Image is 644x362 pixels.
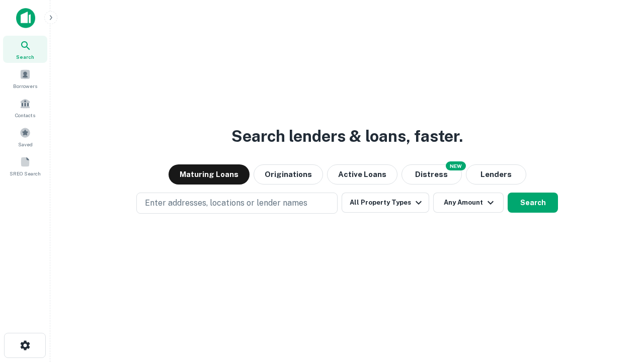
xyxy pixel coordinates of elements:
[145,197,307,209] p: Enter addresses, locations or lender names
[446,161,466,170] div: NEW
[16,53,34,61] span: Search
[15,111,35,119] span: Contacts
[3,94,47,121] a: Contacts
[13,82,37,90] span: Borrowers
[231,124,463,148] h3: Search lenders & loans, faster.
[401,164,462,185] button: Search distressed loans with lien and other non-mortgage details.
[466,164,526,185] button: Lenders
[3,65,47,92] a: Borrowers
[3,36,47,63] a: Search
[508,193,558,213] button: Search
[433,193,504,213] button: Any Amount
[594,282,644,330] iframe: Chat Widget
[18,140,33,148] span: Saved
[3,152,47,179] a: SREO Search
[342,193,429,213] button: All Property Types
[169,164,250,185] button: Maturing Loans
[10,169,41,177] span: SREO Search
[327,164,397,185] button: Active Loans
[136,193,338,214] button: Enter addresses, locations or lender names
[254,164,323,185] button: Originations
[16,8,35,28] img: capitalize-icon.png
[3,123,47,150] a: Saved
